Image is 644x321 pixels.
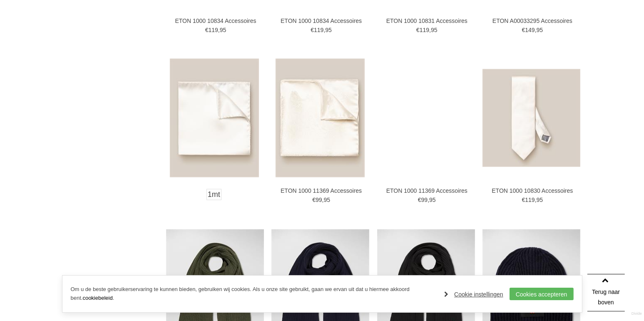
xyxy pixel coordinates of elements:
a: ETON 1000 11369 Accessoires [276,187,367,194]
span: € [522,197,525,203]
span: 99 [316,197,322,203]
span: , [428,197,429,203]
span: , [218,27,220,33]
span: 119 [314,27,323,33]
a: Cookie instellingen [444,288,503,301]
span: 95 [220,27,226,33]
span: , [429,27,431,33]
a: ETON 1000 10834 Accessoires [276,17,367,25]
a: ETON 1000 10830 Accessoires [487,187,578,194]
a: ETON 1000 10834 Accessoires [170,17,261,25]
span: , [535,197,537,203]
span: € [522,27,525,33]
span: 119 [420,27,429,33]
span: 99 [421,197,428,203]
a: cookiebeleid [82,295,112,301]
a: Cookies accepteren [510,288,574,300]
span: 149 [525,27,535,33]
span: 95 [431,27,438,33]
img: ETON 1000 11369 Accessoires [276,59,365,177]
span: € [311,27,314,33]
span: 95 [429,197,436,203]
span: 119 [208,27,218,33]
a: ETON 1000 11369 Accessoires [381,187,472,194]
span: 95 [537,197,543,203]
span: 95 [325,27,332,33]
span: € [416,27,420,33]
p: Om u de beste gebruikerservaring te kunnen bieden, gebruiken wij cookies. Als u onze site gebruik... [71,285,436,303]
span: € [312,197,316,203]
span: 119 [525,197,535,203]
span: € [418,197,421,203]
a: Terug naar boven [587,274,625,311]
img: ETON 1000 10830 Accessoires [482,69,580,167]
span: 95 [537,27,543,33]
span: € [205,27,209,33]
span: , [322,197,324,203]
a: ETON 1000 10831 Accessoires [381,17,472,25]
span: , [535,27,537,33]
a: Divide [632,309,642,319]
span: , [323,27,325,33]
a: 1mt [206,189,221,200]
span: 95 [323,197,330,203]
img: ETON A00032468 Accessoires [170,59,259,177]
a: ETON A00033295 Accessoires [487,17,578,25]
